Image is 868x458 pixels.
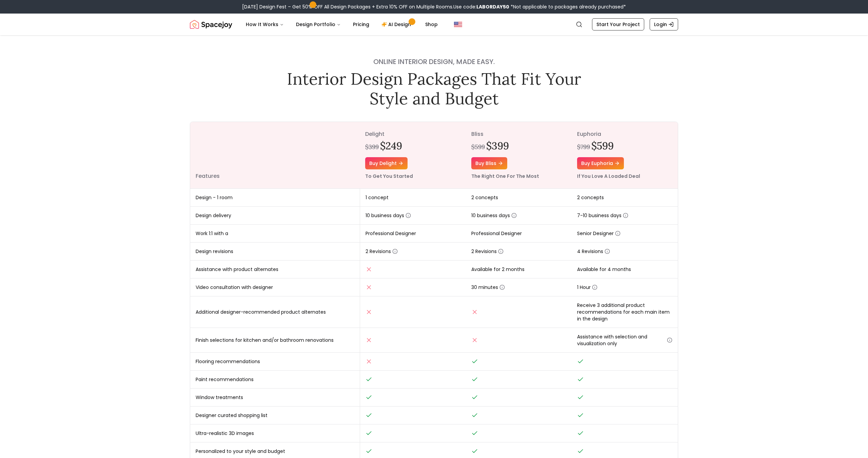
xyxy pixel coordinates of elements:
[471,194,498,201] span: 2 concepts
[420,18,443,31] a: Shop
[190,261,360,278] td: Assistance with product alternates
[190,18,232,31] a: Spacejoy
[486,140,509,152] h2: $399
[650,18,678,30] a: Login
[592,18,644,30] a: Start Your Project
[471,230,522,237] span: Professional Designer
[282,57,586,66] h4: Online interior design, made easy.
[453,3,509,10] span: Use code:
[190,207,360,225] td: Design delivery
[577,157,624,169] a: Buy euphoria
[366,248,398,255] span: 2 Revisions
[471,142,485,152] div: $599
[471,130,567,138] p: bliss
[190,389,360,407] td: Window treatments
[572,296,678,328] td: Receive 3 additional product recommendations for each main item in the design
[577,333,672,347] span: Assistance with selection and visualization only
[471,284,505,291] span: 30 minutes
[577,212,628,219] span: 7-10 business days
[577,230,620,237] span: Senior Designer
[282,69,586,108] h1: Interior Design Packages That Fit Your Style and Budget
[190,18,232,31] img: Spacejoy Logo
[190,371,360,389] td: Paint recommendations
[471,173,539,180] small: The Right One For The Most
[366,230,416,237] span: Professional Designer
[572,261,678,278] td: Available for 4 months
[190,122,360,189] th: Features
[348,18,375,31] a: Pricing
[190,407,360,424] td: Designer curated shopping list
[471,157,507,169] a: Buy bliss
[376,18,418,31] a: AI Design
[577,173,640,180] small: If You Love A Loaded Deal
[190,278,360,296] td: Video consultation with designer
[577,248,610,255] span: 4 Revisions
[190,243,360,261] td: Design revisions
[365,173,413,180] small: To Get You Started
[366,194,389,201] span: 1 concept
[365,142,379,152] div: $399
[365,157,408,169] a: Buy delight
[190,296,360,328] td: Additional designer-recommended product alternates
[471,248,504,255] span: 2 Revisions
[240,18,289,31] button: How It Works
[242,3,626,10] div: [DATE] Design Fest – Get 50% OFF All Design Packages + Extra 10% OFF on Multiple Rooms.
[190,424,360,442] td: Ultra-realistic 3D images
[577,130,672,138] p: euphoria
[190,225,360,243] td: Work 1:1 with a
[366,212,411,219] span: 10 business days
[190,328,360,353] td: Finish selections for kitchen and/or bathroom renovations
[577,142,590,152] div: $799
[509,3,626,10] span: *Not applicable to packages already purchased*
[190,14,678,35] nav: Global
[380,140,402,152] h2: $249
[190,353,360,371] td: Flooring recommendations
[466,261,572,278] td: Available for 2 months
[577,194,604,201] span: 2 concepts
[190,189,360,207] td: Design - 1 room
[291,18,346,31] button: Design Portfolio
[240,18,443,31] nav: Main
[577,284,597,291] span: 1 Hour
[471,212,517,219] span: 10 business days
[365,130,460,138] p: delight
[591,140,614,152] h2: $599
[476,3,509,10] b: LABORDAY50
[454,20,462,28] img: United States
